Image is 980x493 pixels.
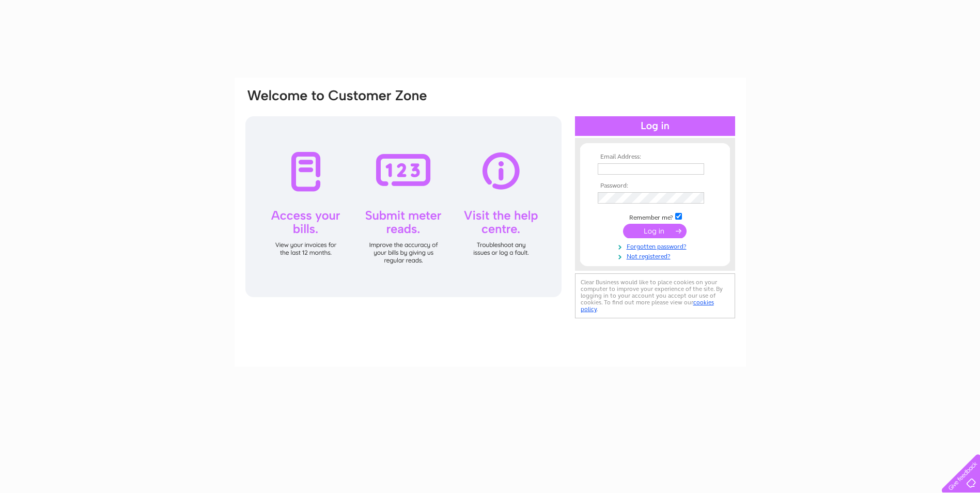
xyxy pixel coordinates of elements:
[581,299,714,313] a: cookies policy
[595,211,715,222] td: Remember me?
[595,182,715,190] th: Password:
[623,224,687,238] input: Submit
[598,251,715,260] a: Not registered?
[598,241,715,251] a: Forgotten password?
[595,153,715,161] th: Email Address:
[575,273,735,318] div: Clear Business would like to place cookies on your computer to improve your experience of the sit...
